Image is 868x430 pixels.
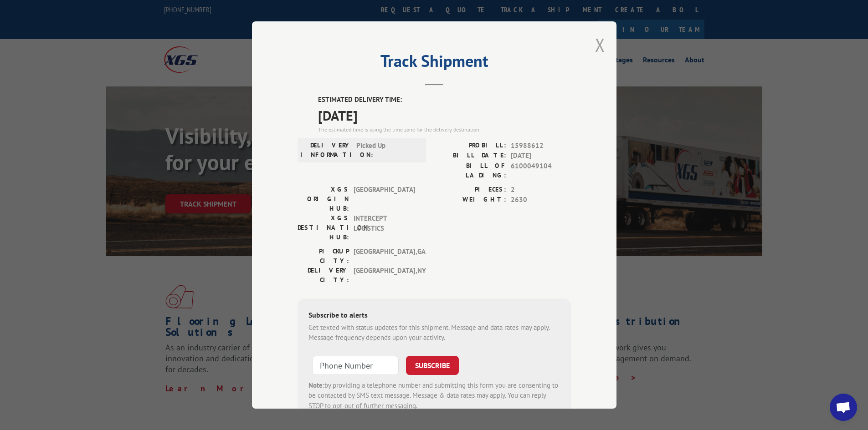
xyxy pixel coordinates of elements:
[434,195,506,205] label: WEIGHT:
[356,141,418,160] span: Picked Up
[434,151,506,161] label: BILL DATE:
[434,161,506,180] label: BILL OF LADING:
[511,195,571,205] span: 2630
[406,356,459,375] button: SUBSCRIBE
[298,266,349,285] label: DELIVERY CITY:
[308,323,560,343] div: Get texted with status updates for this shipment. Message and data rates may apply. Message frequ...
[312,356,399,375] input: Phone Number
[434,141,506,151] label: PROBILL:
[298,185,349,213] label: XGS ORIGIN HUB:
[308,309,560,323] div: Subscribe to alerts
[354,247,415,266] span: [GEOGRAPHIC_DATA] , GA
[298,213,349,242] label: XGS DESTINATION HUB:
[511,151,571,161] span: [DATE]
[830,394,857,421] div: Open chat
[354,213,415,242] span: INTERCEPT LOGISTICS
[354,185,415,213] span: [GEOGRAPHIC_DATA]
[511,141,571,151] span: 15988612
[298,247,349,266] label: PICKUP CITY:
[318,126,571,134] div: The estimated time is using the time zone for the delivery destination.
[434,185,506,195] label: PIECES:
[308,381,324,390] strong: Note:
[354,266,415,285] span: [GEOGRAPHIC_DATA] , NY
[595,33,605,57] button: Close modal
[298,55,571,72] h2: Track Shipment
[318,105,571,126] span: [DATE]
[318,95,571,105] label: ESTIMATED DELIVERY TIME:
[300,141,352,160] label: DELIVERY INFORMATION:
[511,185,571,195] span: 2
[511,161,571,180] span: 6100049104
[308,380,560,411] div: by providing a telephone number and submitting this form you are consenting to be contacted by SM...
